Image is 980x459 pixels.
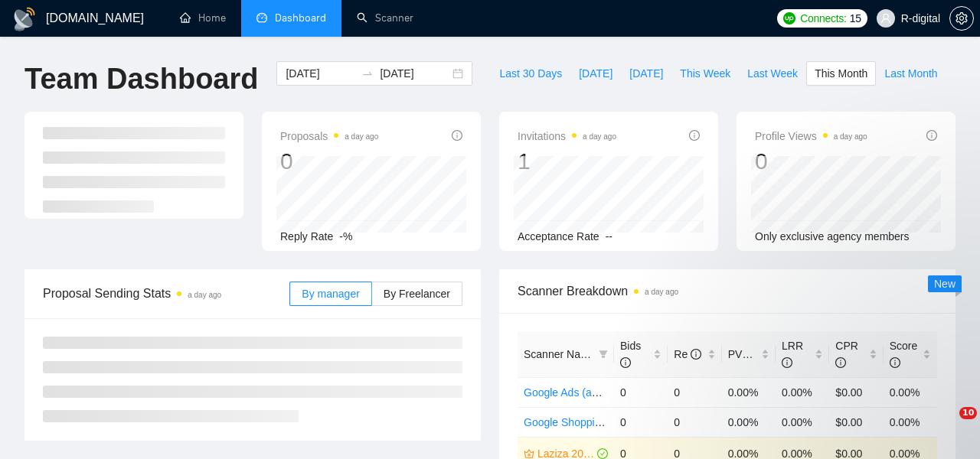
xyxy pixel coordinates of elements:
span: Invitations [518,127,616,145]
button: Last 30 Days [491,61,570,86]
span: Proposals [280,127,378,145]
button: [DATE] [570,61,621,86]
button: [DATE] [621,61,671,86]
span: Dashboard [275,11,326,24]
h1: Team Dashboard [24,61,258,97]
span: By manager [302,288,359,300]
button: Last Month [876,61,946,86]
span: check-circle [597,448,608,459]
a: searchScanner [357,11,413,24]
span: Re [674,348,701,360]
button: This Week [671,61,739,86]
span: Connects: [800,10,846,27]
a: homeHome [180,11,226,24]
time: a day ago [345,132,378,141]
span: user [880,13,891,24]
button: setting [949,6,974,31]
span: [DATE] [579,65,612,82]
span: info-circle [926,130,937,141]
button: This Month [806,61,876,86]
span: Proposal Sending Stats [43,284,289,303]
td: 0 [668,407,721,437]
span: crown [524,448,534,459]
span: -- [606,230,612,243]
time: a day ago [645,288,678,296]
span: setting [950,12,973,24]
span: This Month [815,65,867,82]
span: Only exclusive agency members [755,230,910,243]
td: 0 [614,377,668,407]
span: Scanner Name [524,348,595,360]
span: Acceptance Rate [518,230,599,243]
td: 0 [614,407,668,437]
span: By Freelancer [384,288,450,300]
td: 0.00% [776,407,829,437]
span: info-circle [620,357,631,368]
button: Last Week [739,61,806,86]
span: 10 [959,407,977,419]
span: info-circle [452,130,462,141]
img: upwork-logo.png [783,12,795,24]
span: Scanner Breakdown [518,282,937,301]
span: to [361,67,374,80]
iframe: Intercom live chat [928,407,965,444]
input: Start date [286,65,355,82]
div: 0 [755,147,867,176]
div: 1 [518,147,616,176]
a: setting [949,12,974,24]
td: $0.00 [829,407,883,437]
img: logo [12,7,37,31]
td: 0.00% [884,407,937,437]
span: info-circle [689,130,700,141]
td: 0.00% [722,407,776,437]
span: [DATE] [629,65,663,82]
span: dashboard [256,12,267,23]
span: 15 [850,10,861,27]
span: swap-right [361,67,374,80]
span: Reply Rate [280,230,333,243]
div: 0 [280,147,378,176]
td: 0 [668,377,721,407]
span: filter [599,350,608,359]
input: End date [380,65,449,82]
span: Bids [620,340,641,369]
time: a day ago [834,132,867,141]
span: -% [339,230,352,243]
span: Profile Views [755,127,867,145]
span: filter [596,343,611,366]
span: Last 30 Days [499,65,562,82]
time: a day ago [188,291,221,299]
span: Last Week [747,65,798,82]
span: New [934,278,955,290]
span: Last Month [884,65,937,82]
span: This Week [680,65,730,82]
time: a day ago [583,132,616,141]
